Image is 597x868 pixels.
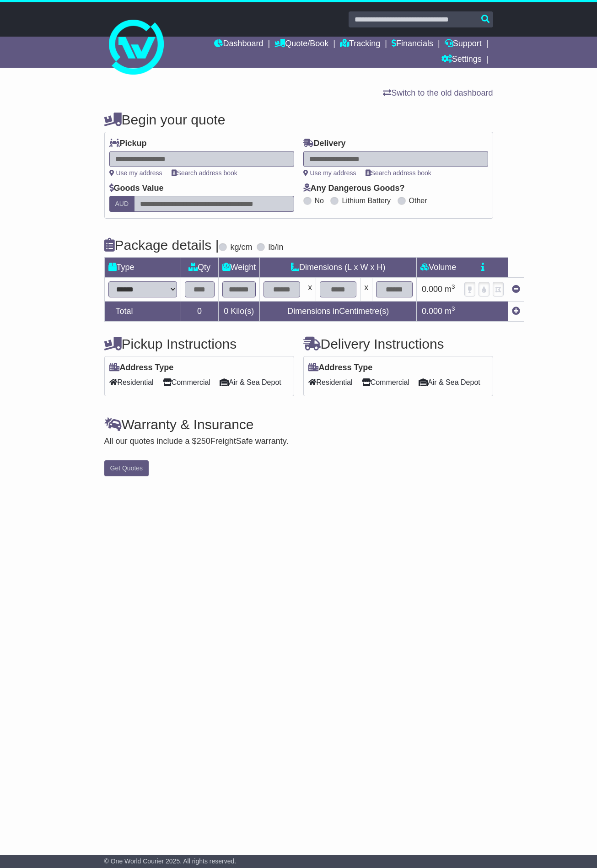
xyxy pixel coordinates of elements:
span: Air & Sea Depot [419,375,480,389]
td: Weight [218,258,260,278]
td: Kilo(s) [218,302,260,322]
a: Add new item [512,307,520,316]
label: Goods Value [109,183,164,194]
td: Type [104,258,181,278]
td: x [304,278,316,302]
span: Air & Sea Depot [220,375,281,389]
a: Use my address [303,169,356,177]
label: Lithium Battery [342,196,391,205]
td: Qty [181,258,218,278]
label: Address Type [109,363,174,373]
label: Address Type [308,363,373,373]
a: Use my address [109,169,162,177]
td: x [360,278,372,302]
label: kg/cm [230,243,252,253]
h4: Pickup Instructions [104,336,294,351]
a: Financials [392,37,433,52]
span: Residential [109,375,154,389]
a: Tracking [340,37,380,52]
span: 0.000 [422,307,442,316]
div: All our quotes include a $ FreightSafe warranty. [104,437,493,447]
td: 0 [181,302,218,322]
a: Switch to the old dashboard [383,88,493,97]
span: Commercial [163,375,210,389]
span: 0 [224,307,228,316]
a: Remove this item [512,285,520,294]
h4: Begin your quote [104,112,493,127]
td: Volume [417,258,460,278]
a: Quote/Book [274,37,328,52]
span: 0.000 [422,285,442,294]
label: Pickup [109,139,147,149]
span: m [445,285,455,294]
a: Support [445,37,482,52]
span: © One World Courier 2025. All rights reserved. [104,857,237,865]
span: m [445,307,455,316]
h4: Delivery Instructions [303,336,493,351]
label: AUD [109,196,135,212]
label: Delivery [303,139,346,149]
sup: 3 [452,283,455,290]
td: Total [104,302,181,322]
h4: Package details | [104,237,219,253]
a: Search address book [366,169,431,177]
button: Get Quotes [104,460,149,476]
a: Settings [441,52,482,68]
span: Residential [308,375,353,389]
label: Other [409,196,427,205]
label: lb/in [268,243,283,253]
a: Search address book [172,169,237,177]
span: Commercial [362,375,409,389]
sup: 3 [452,305,455,312]
h4: Warranty & Insurance [104,417,493,432]
span: 250 [197,437,210,446]
td: Dimensions (L x W x H) [260,258,417,278]
td: Dimensions in Centimetre(s) [260,302,417,322]
label: Any Dangerous Goods? [303,183,405,194]
a: Dashboard [214,37,263,52]
label: No [315,196,324,205]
